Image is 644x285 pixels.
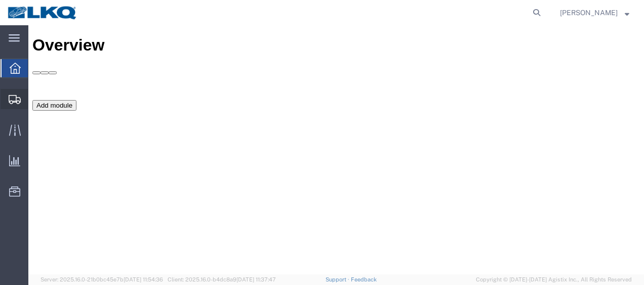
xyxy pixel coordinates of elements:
[560,7,618,18] span: Robert Benette
[7,5,78,20] img: logo
[326,276,351,282] a: Support
[559,7,630,19] button: [PERSON_NAME]
[28,25,644,274] iframe: FS Legacy Container
[236,276,276,282] span: [DATE] 11:37:47
[168,276,276,282] span: Client: 2025.16.0-b4dc8a9
[476,275,632,284] span: Copyright © [DATE]-[DATE] Agistix Inc., All Rights Reserved
[351,276,377,282] a: Feedback
[41,276,163,282] span: Server: 2025.16.0-21b0bc45e7b
[124,276,163,282] span: [DATE] 11:54:36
